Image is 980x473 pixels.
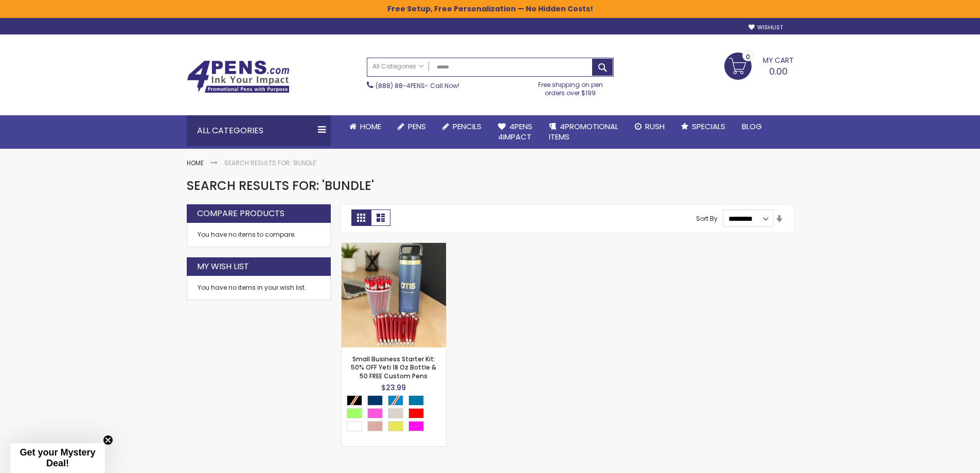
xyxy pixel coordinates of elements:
div: Red [408,408,424,418]
div: Neon Lime [388,421,403,431]
a: 4Pens4impact [490,115,541,149]
div: You have no items in your wish list. [198,284,320,292]
div: All Categories [187,115,331,146]
a: All Categories [367,58,429,75]
label: Sort By [696,214,718,223]
span: Rush [645,121,665,132]
strong: My Wish List [197,261,249,272]
span: Pencils [453,121,482,132]
div: Sand [388,408,403,418]
span: Search results for: 'bundle' [187,177,374,194]
a: Pencils [434,115,490,138]
span: 4Pens 4impact [498,121,532,142]
strong: Grid [351,209,371,226]
a: Rush [627,115,673,138]
div: Aqua [408,395,424,406]
a: Pens [389,115,434,138]
a: (888) 88-4PENS [376,81,425,90]
span: - Call Now! [376,81,459,90]
div: You have no items to compare. [187,223,331,247]
span: Specials [692,121,725,132]
a: Small Business Starter Kit: 50% OFF Yeti 18 Oz Bottle & 50 FREE Custom Pens [351,355,436,380]
span: All Categories [372,62,424,71]
strong: Search results for: 'bundle' [224,159,317,167]
div: Get your Mystery Deal!Close teaser [10,443,105,473]
a: Small Business Starter Kit: 50% OFF Yeti 18 Oz Bottle & 50 FREE Custom Pens [342,242,446,251]
span: Home [360,121,381,132]
div: Navy Blue [367,395,383,406]
div: Free shipping on pen orders over $199 [527,77,614,97]
strong: Compare Products [197,208,284,219]
a: Wishlist [749,24,783,31]
span: 0.00 [769,65,788,78]
img: 4Pens Custom Pens and Promotional Products [187,60,290,93]
a: Specials [673,115,734,138]
span: 4PROMOTIONAL ITEMS [549,121,618,142]
span: Blog [742,121,762,132]
a: Blog [734,115,770,138]
div: Peach [367,421,383,431]
span: Pens [408,121,426,132]
img: Small Business Starter Kit: 50% OFF Yeti 18 Oz Bottle & 50 FREE Custom Pens [342,243,446,347]
a: Home [187,159,204,167]
div: Select A Color [347,395,446,434]
span: $23.99 [381,382,406,393]
a: 0.00 0 [724,52,794,78]
button: Close teaser [103,435,113,445]
span: Get your Mystery Deal! [20,447,95,468]
div: Pink [367,408,383,418]
div: Neon Pink [408,421,424,431]
a: 4PROMOTIONALITEMS [541,115,627,149]
div: White [347,421,362,431]
a: Home [341,115,389,138]
div: Green Light [347,408,362,418]
span: 0 [746,52,750,62]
